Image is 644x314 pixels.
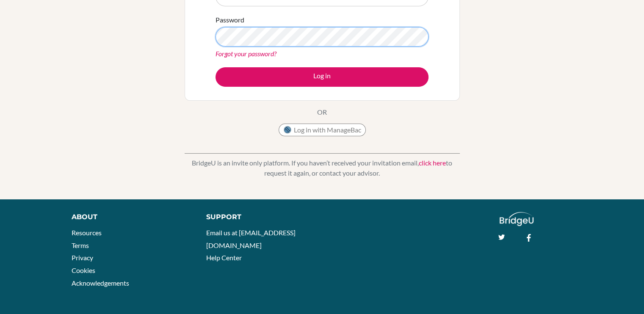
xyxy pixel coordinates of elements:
a: Forgot your password? [216,50,276,58]
a: Email us at [EMAIL_ADDRESS][DOMAIN_NAME] [206,229,296,249]
p: BridgeU is an invite only platform. If you haven’t received your invitation email, to request it ... [185,158,460,178]
label: Password [216,15,244,25]
p: OR [317,107,327,117]
a: Cookies [72,266,95,274]
a: Terms [72,241,89,249]
a: Resources [72,229,102,237]
button: Log in with ManageBac [279,124,366,136]
a: Acknowledgements [72,279,129,287]
a: Privacy [72,253,93,262]
a: click here [419,159,446,167]
a: Help Center [206,253,242,262]
div: Support [206,212,313,222]
img: logo_white@2x-f4f0deed5e89b7ecb1c2cc34c3e3d731f90f0f143d5ea2071677605dd97b5244.png [500,212,534,226]
div: About [72,212,187,222]
button: Log in [216,67,428,87]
